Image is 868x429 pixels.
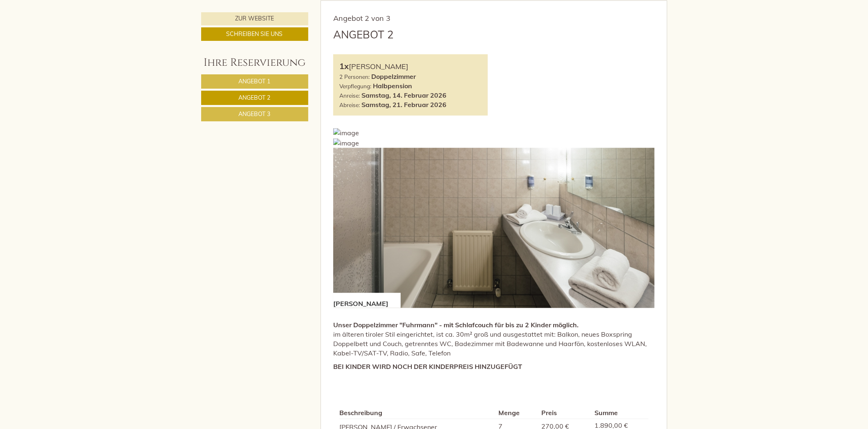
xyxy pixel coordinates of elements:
div: [PERSON_NAME] [333,293,401,308]
strong: BEI KINDER WIRD NOCH DER KINDERPREIS HINZUGEFÜGT [333,362,522,371]
div: [PERSON_NAME] [339,60,482,72]
th: Preis [538,407,592,419]
th: Menge [496,407,538,419]
div: Angebot 2 [333,27,394,42]
b: 1x [339,61,349,71]
small: Abreise: [339,101,360,108]
b: Samstag, 21. Februar 2026 [361,101,446,109]
a: Zur Website [201,12,308,25]
b: Samstag, 14. Februar 2026 [361,91,446,99]
small: Anreise: [339,92,360,99]
span: Angebot 1 [239,78,271,85]
img: image [333,148,655,308]
small: Verpflegung: [339,83,371,89]
b: Doppelzimmer [371,72,416,80]
b: Halbpension [373,82,412,90]
img: image [333,139,359,148]
span: Angebot 2 [239,94,271,101]
strong: Unser Doppelzimmer "Fuhrmann" - mit Schlafcouch für bis zu 2 Kinder möglich. [333,321,579,329]
div: Ihre Reservierung [201,55,308,70]
span: Angebot 2 von 3 [333,13,390,23]
small: 2 Personen: [339,73,370,80]
th: Beschreibung [339,407,496,419]
th: Summe [591,407,648,419]
span: Angebot 3 [239,110,271,118]
a: Schreiben Sie uns [201,27,308,41]
img: image [333,128,359,138]
p: im älteren tiroler Stil eingerichtet, ist ca. 30m² groß und ausgestattet mit: Balkon, neues Boxsp... [333,320,655,357]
